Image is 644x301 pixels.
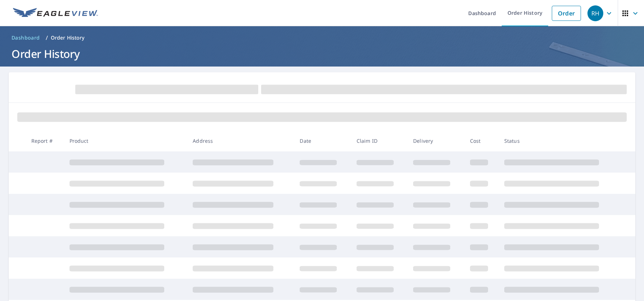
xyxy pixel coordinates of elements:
span: Dashboard [12,34,40,41]
li: / [46,33,48,42]
th: Date [294,130,350,151]
th: Report # [26,130,64,151]
a: Dashboard [9,32,43,44]
p: Order History [51,34,85,41]
h1: Order History [9,46,635,61]
img: EV Logo [13,8,98,19]
a: Order [552,6,581,21]
div: RH [587,5,603,21]
th: Product [64,130,187,151]
th: Address [187,130,294,151]
th: Claim ID [351,130,407,151]
th: Status [498,130,622,151]
th: Delivery [407,130,464,151]
th: Cost [464,130,498,151]
nav: breadcrumb [9,32,635,44]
